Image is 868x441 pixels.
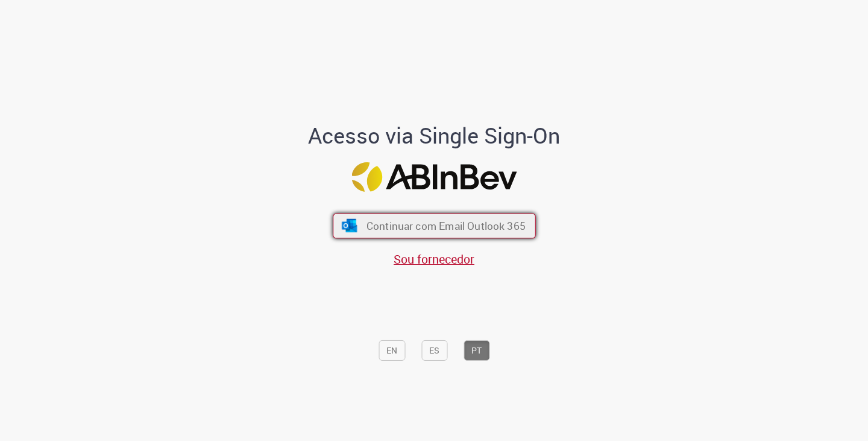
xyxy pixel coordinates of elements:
[379,340,405,361] button: EN
[421,340,447,361] button: ES
[366,218,525,232] span: Continuar com Email Outlook 365
[394,251,474,267] a: Sou fornecedor
[267,124,602,148] h1: Acesso via Single Sign-On
[351,162,517,192] img: Logo ABInBev
[333,213,536,238] button: ícone Azure/Microsoft 360 Continuar com Email Outlook 365
[464,340,489,361] button: PT
[341,219,358,232] img: ícone Azure/Microsoft 360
